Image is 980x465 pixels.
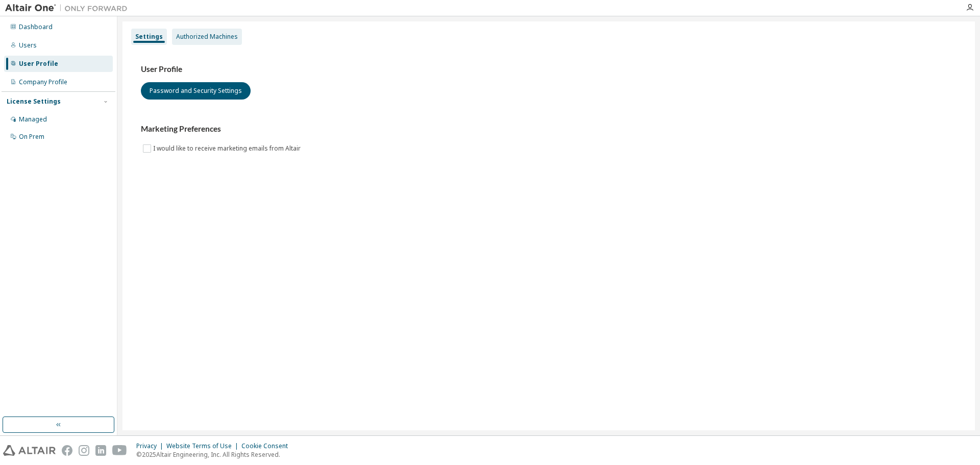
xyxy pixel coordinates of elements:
div: Managed [19,115,47,124]
img: altair_logo.svg [3,445,56,456]
div: Settings [135,33,163,41]
button: Password and Security Settings [141,82,251,100]
div: Authorized Machines [176,33,238,41]
div: Website Terms of Use [166,442,241,450]
div: Company Profile [19,78,67,86]
label: I would like to receive marketing emails from Altair [153,142,303,155]
img: facebook.svg [62,445,72,456]
div: License Settings [7,97,61,106]
div: Privacy [136,442,166,450]
img: youtube.svg [112,445,127,456]
div: User Profile [19,60,58,68]
img: instagram.svg [79,445,89,456]
div: On Prem [19,133,44,141]
img: Altair One [5,3,133,13]
div: Users [19,41,37,50]
h3: Marketing Preferences [141,124,957,134]
div: Dashboard [19,23,53,31]
div: Cookie Consent [241,442,294,450]
h3: User Profile [141,64,957,75]
p: © 2025 Altair Engineering, Inc. All Rights Reserved. [136,450,294,459]
img: linkedin.svg [95,445,106,456]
